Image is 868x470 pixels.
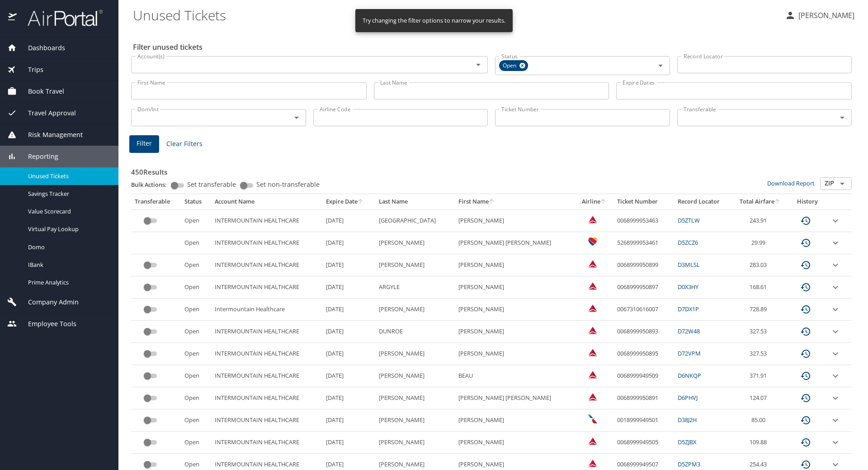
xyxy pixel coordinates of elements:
td: 371.91 [731,365,788,387]
td: 109.88 [731,432,788,454]
td: 85.00 [731,409,788,432]
div: Transferable [135,198,177,206]
img: Delta Airlines [588,437,597,446]
td: Open [181,276,211,299]
button: expand row [830,459,841,470]
td: Open [181,409,211,432]
td: [PERSON_NAME] [455,276,576,299]
h3: 450 Results [131,161,852,177]
td: INTERMOUNTAIN HEALTHCARE [211,254,323,276]
th: Airline [576,194,613,209]
img: Delta Airlines [588,392,597,401]
a: D7DX1P [678,305,699,313]
td: Open [181,321,211,343]
td: INTERMOUNTAIN HEALTHCARE [211,232,323,254]
td: [DATE] [322,321,375,343]
td: Open [181,343,211,365]
a: D72W48 [678,327,700,335]
td: [DATE] [322,387,375,409]
button: expand row [830,326,841,337]
td: 327.53 [731,321,788,343]
td: INTERMOUNTAIN HEALTHCARE [211,321,323,343]
td: Open [181,432,211,454]
span: Book Travel [17,86,64,96]
span: Unused Tickets [28,172,108,180]
span: IBank [28,261,108,269]
td: [PERSON_NAME] [375,299,454,321]
td: [DATE] [322,365,375,387]
span: Travel Approval [17,108,76,118]
button: Open [290,111,303,124]
span: Set transferable [187,181,236,188]
td: [DATE] [322,276,375,299]
td: [PERSON_NAME] [455,343,576,365]
img: Delta Airlines [588,259,597,268]
td: [DATE] [322,209,375,232]
td: INTERMOUNTAIN HEALTHCARE [211,209,323,232]
td: 0068999950893 [613,321,674,343]
img: airportal-logo.png [18,9,103,27]
td: BEAU [455,365,576,387]
img: Delta Airlines [588,459,597,468]
button: expand row [830,282,841,293]
button: expand row [830,348,841,359]
td: [PERSON_NAME] [455,254,576,276]
div: Open [499,60,528,71]
td: [PERSON_NAME] [455,299,576,321]
td: 29.99 [731,232,788,254]
td: [PERSON_NAME] [455,409,576,432]
td: Open [181,365,211,387]
td: 0068999953463 [613,209,674,232]
td: 0068999950899 [613,254,674,276]
button: Open [836,111,849,124]
th: Total Airfare [731,194,788,209]
th: Record Locator [674,194,731,209]
button: expand row [830,215,841,226]
a: D0X3HY [678,283,698,291]
a: D38J2H [678,416,697,424]
span: Virtual Pay Lookup [28,225,108,233]
span: Set non-transferable [256,181,320,188]
td: Open [181,299,211,321]
td: Open [181,254,211,276]
img: Delta Airlines [588,326,597,335]
img: Delta Airlines [588,348,597,357]
span: Dashboards [17,43,65,53]
button: Open [836,177,849,190]
button: [PERSON_NAME] [781,7,858,24]
img: Delta Airlines [588,370,597,379]
img: Delta Airlines [588,215,597,224]
td: [PERSON_NAME] [455,432,576,454]
td: 0018999949501 [613,409,674,432]
td: [PERSON_NAME] [375,387,454,409]
td: [DATE] [322,232,375,254]
td: [PERSON_NAME] [375,409,454,432]
button: sort [489,199,495,205]
td: [PERSON_NAME] [PERSON_NAME] [455,232,576,254]
button: expand row [830,393,841,404]
button: expand row [830,370,841,381]
button: expand row [830,237,841,248]
a: D6NKQP [678,371,701,380]
td: [PERSON_NAME] [455,209,576,232]
a: D5ZPM3 [678,460,700,468]
span: Savings Tracker [28,190,108,198]
td: ARGYLE [375,276,454,299]
span: Prime Analytics [28,278,108,287]
td: [DATE] [322,409,375,432]
td: [DATE] [322,343,375,365]
td: [PERSON_NAME] [375,343,454,365]
td: DUNROE [375,321,454,343]
span: Filter [137,138,152,149]
span: Clear Filters [166,138,203,150]
td: INTERMOUNTAIN HEALTHCARE [211,276,323,299]
p: Bulk Actions: [131,180,174,189]
h1: Unused Tickets [133,1,778,29]
td: 5268999953461 [613,232,674,254]
td: 124.07 [731,387,788,409]
td: 728.89 [731,299,788,321]
td: INTERMOUNTAIN HEALTHCARE [211,409,323,432]
a: D5ZCZ6 [678,238,698,247]
td: [PERSON_NAME] [375,365,454,387]
td: [PERSON_NAME] [375,432,454,454]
